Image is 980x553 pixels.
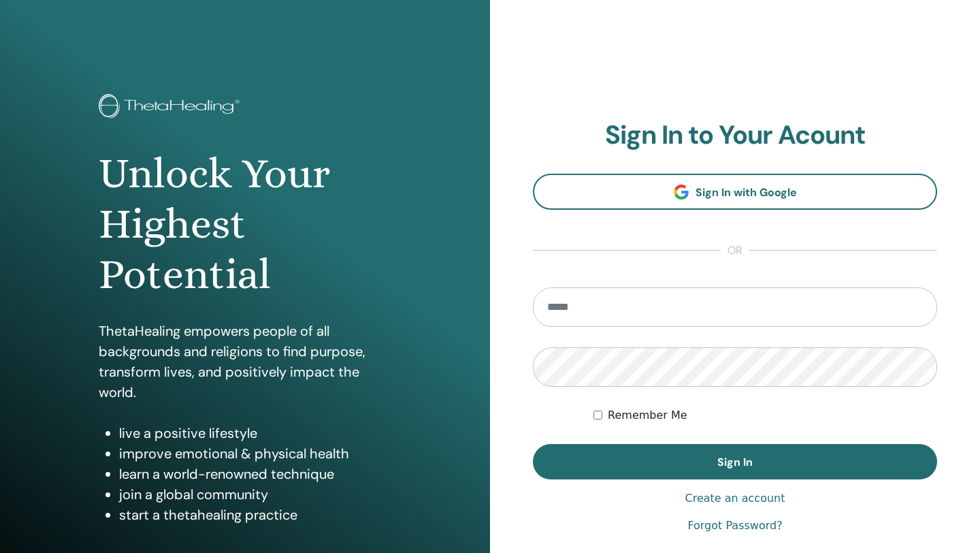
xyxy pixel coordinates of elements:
a: Sign In with Google [533,174,937,210]
p: ThetaHealing empowers people of all backgrounds and religions to find purpose, transform lives, a... [99,321,391,402]
a: Create an account [685,490,785,507]
span: Sign In with Google [696,185,797,200]
li: improve emotional & physical health [119,443,391,464]
h2: Sign In to Your Acount [533,120,937,151]
button: Sign In [533,444,937,479]
li: live a positive lifestyle [119,423,391,443]
div: Keep me authenticated indefinitely or until I manually logout [593,407,937,424]
li: learn a world-renowned technique [119,464,391,484]
h1: Unlock Your Highest Potential [99,148,391,300]
li: join a global community [119,484,391,505]
span: or [721,242,749,259]
a: Forgot Password? [687,518,782,534]
label: Remember Me [608,407,687,424]
span: Sign In [717,455,753,469]
li: start a thetahealing practice [119,505,391,525]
